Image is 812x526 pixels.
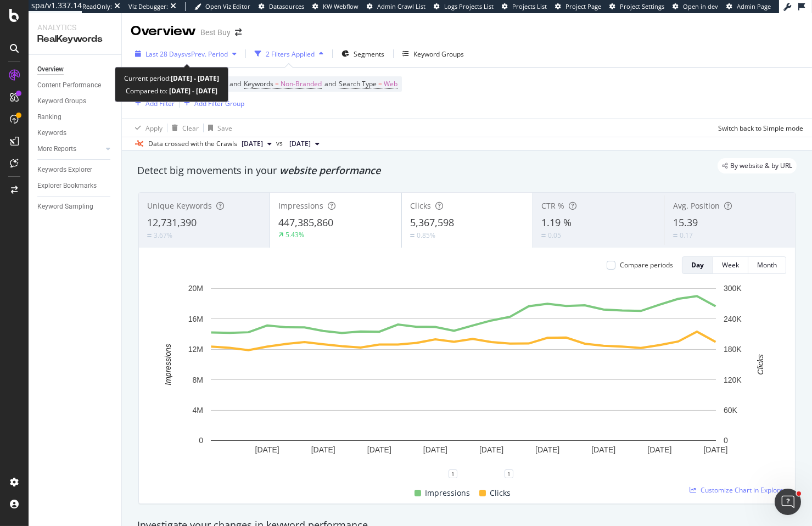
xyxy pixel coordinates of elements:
[204,119,232,137] button: Save
[479,445,503,454] text: [DATE]
[266,49,315,59] div: 2 Filters Applied
[748,256,786,274] button: Month
[37,22,113,33] div: Analytics
[417,231,435,240] div: 0.85%
[434,2,494,11] a: Logs Projects List
[367,445,391,454] text: [DATE]
[131,22,196,41] div: Overview
[730,163,792,169] span: By website & by URL
[724,284,742,293] text: 300K
[323,2,359,10] span: KW Webflow
[647,445,671,454] text: [DATE]
[37,64,114,75] a: Overview
[37,143,103,155] a: More Reports
[673,216,698,229] span: 15.39
[713,256,748,274] button: Week
[714,119,803,137] button: Switch back to Simple mode
[131,45,241,63] button: Last 28 DaysvsPrev. Period
[724,345,742,354] text: 180K
[555,2,601,11] a: Project Page
[147,216,197,229] span: 12,731,390
[37,143,76,155] div: More Reports
[145,49,184,59] span: Last 28 Days
[250,45,328,63] button: 2 Filters Applied
[367,2,425,11] a: Admin Crawl List
[691,260,704,270] div: Day
[37,180,114,192] a: Explorer Bookmarks
[278,200,323,211] span: Impressions
[37,80,114,91] a: Content Performance
[37,96,114,107] a: Keyword Groups
[565,2,601,10] span: Project Page
[673,234,677,237] img: Equal
[37,64,64,75] div: Overview
[680,231,693,240] div: 0.17
[703,445,727,454] text: [DATE]
[339,79,377,88] span: Search Type
[337,45,389,63] button: Segments
[147,234,152,237] img: Equal
[548,231,561,240] div: 0.05
[410,216,454,229] span: 5,367,598
[148,139,237,149] div: Data crossed with the Crawls
[724,315,742,323] text: 240K
[237,137,276,150] button: [DATE]
[193,406,203,415] text: 4M
[722,260,739,270] div: Week
[724,436,728,445] text: 0
[449,469,457,478] div: 1
[244,79,273,88] span: Keywords
[737,2,771,10] span: Admin Page
[229,79,241,88] span: and
[37,80,101,91] div: Content Performance
[194,99,244,108] div: Add Filter Group
[154,231,172,240] div: 3.67%
[377,2,425,10] span: Admin Crawl List
[205,2,250,10] span: Open Viz Editor
[145,99,175,108] div: Add Filter
[324,79,336,88] span: and
[82,2,112,11] div: ReadOnly:
[275,79,279,88] span: =
[620,260,673,270] div: Compare periods
[354,49,384,59] span: Segments
[188,315,203,323] text: 16M
[37,111,114,123] a: Ranking
[285,230,304,239] div: 5.43%
[242,139,263,149] span: 2025 Sep. 2nd
[724,406,738,415] text: 60K
[37,201,93,212] div: Keyword Sampling
[541,234,546,237] img: Equal
[37,164,114,176] a: Keywords Explorer
[194,2,250,11] a: Open Viz Editor
[188,284,203,293] text: 20M
[398,45,468,63] button: Keyword Groups
[312,2,359,11] a: KW Webflow
[505,469,513,478] div: 1
[37,164,92,176] div: Keywords Explorer
[718,124,803,133] div: Switch back to Simple mode
[512,2,547,10] span: Projects List
[124,72,219,85] div: Current period:
[425,486,471,500] span: Impressions
[311,445,335,454] text: [DATE]
[164,344,172,385] text: Impressions
[410,200,431,211] span: Clicks
[128,2,168,11] div: Viz Debugger:
[269,2,304,10] span: Datasources
[131,119,163,137] button: Apply
[217,124,232,133] div: Save
[384,76,397,92] span: Web
[180,97,244,110] button: Add Filter Group
[502,2,547,11] a: Projects List
[126,85,217,97] div: Compared to:
[148,283,779,474] svg: A chart.
[718,158,797,174] div: legacy label
[673,2,718,11] a: Open in dev
[757,260,777,270] div: Month
[171,74,219,83] b: [DATE] - [DATE]
[147,200,212,211] span: Unique Keywords
[235,29,242,36] div: arrow-right-arrow-left
[423,445,447,454] text: [DATE]
[184,49,228,59] span: vs Prev. Period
